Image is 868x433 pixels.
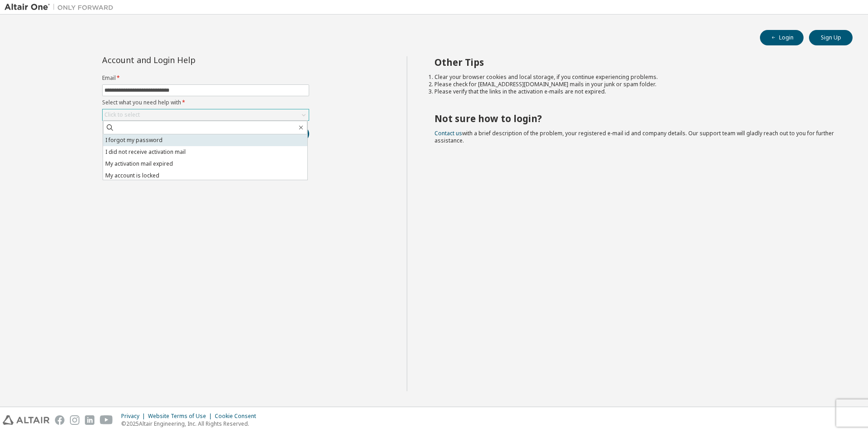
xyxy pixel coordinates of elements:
[5,3,118,12] img: Altair One
[121,420,261,428] p: © 2025 Altair Engineering, Inc. All Rights Reserved.
[103,134,307,146] li: I forgot my password
[55,415,64,425] img: facebook.svg
[70,415,79,425] img: instagram.svg
[100,415,113,425] img: youtube.svg
[809,30,853,45] button: Sign Up
[215,413,261,420] div: Cookie Consent
[102,74,309,82] label: Email
[102,56,268,64] div: Account and Login Help
[434,74,837,81] li: Clear your browser cookies and local storage, if you continue experiencing problems.
[104,111,140,118] div: Click to select
[434,129,834,144] span: with a brief description of the problem, your registered e-mail id and company details. Our suppo...
[434,81,837,88] li: Please check for [EMAIL_ADDRESS][DOMAIN_NAME] mails in your junk or spam folder.
[103,109,309,120] div: Click to select
[760,30,804,45] button: Login
[434,88,837,95] li: Please verify that the links in the activation e-mails are not expired.
[121,413,148,420] div: Privacy
[434,56,837,68] h2: Other Tips
[434,129,462,137] a: Contact us
[148,413,215,420] div: Website Terms of Use
[3,415,49,425] img: altair_logo.svg
[434,113,837,124] h2: Not sure how to login?
[102,99,309,106] label: Select what you need help with
[85,415,94,425] img: linkedin.svg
